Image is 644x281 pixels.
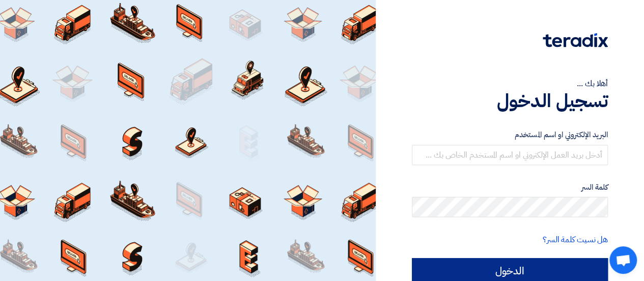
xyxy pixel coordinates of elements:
a: هل نسيت كلمة السر؟ [543,234,608,246]
img: Teradix logo [543,33,608,47]
label: البريد الإلكتروني او اسم المستخدم [412,129,608,141]
a: Open chat [609,246,637,274]
label: كلمة السر [412,182,608,193]
input: أدخل بريد العمل الإلكتروني او اسم المستخدم الخاص بك ... [412,145,608,165]
div: أهلا بك ... [412,78,608,90]
h1: تسجيل الدخول [412,90,608,112]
